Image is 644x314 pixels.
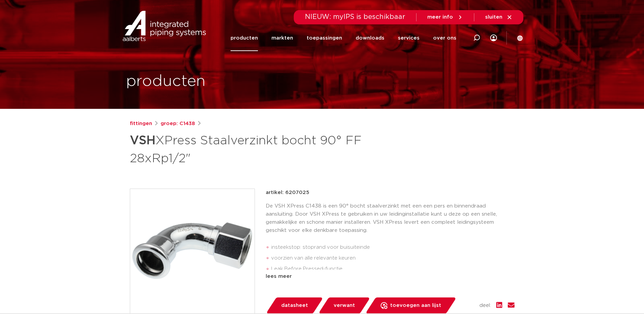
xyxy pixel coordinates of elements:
p: artikel: 6207025 [266,189,309,197]
nav: Menu [231,25,456,51]
a: meer info [427,14,463,20]
a: groep: C1438 [161,120,195,128]
a: fittingen [130,120,152,128]
li: Leak Before Pressed-functie [271,264,515,274]
span: verwant [334,300,355,311]
h1: producten [126,71,206,92]
span: sluiten [485,15,502,20]
a: toepassingen [307,25,342,51]
a: markten [271,25,293,51]
span: datasheet [281,300,308,311]
img: Product Image for VSH XPress Staalverzinkt bocht 90° FF 28xRp1/2" [130,189,255,313]
h1: XPress Staalverzinkt bocht 90° FF 28xRp1/2" [130,130,384,167]
a: verwant [318,297,370,314]
span: NIEUW: myIPS is beschikbaar [305,14,405,20]
li: voorzien van alle relevante keuren [271,253,515,264]
p: De VSH XPress C1438 is een 90° bocht staalverzinkt met een een pers en binnendraad aansluiting. D... [266,202,515,235]
a: downloads [356,25,384,51]
a: datasheet [266,297,323,314]
a: sluiten [485,14,512,20]
strong: VSH [130,135,156,147]
a: services [398,25,420,51]
div: lees meer [266,272,515,281]
span: meer info [427,15,453,20]
a: over ons [433,25,456,51]
li: insteekstop: stoprand voor buisuiteinde [271,242,515,253]
span: toevoegen aan lijst [390,300,441,311]
span: deel: [479,301,491,310]
a: producten [231,25,258,51]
